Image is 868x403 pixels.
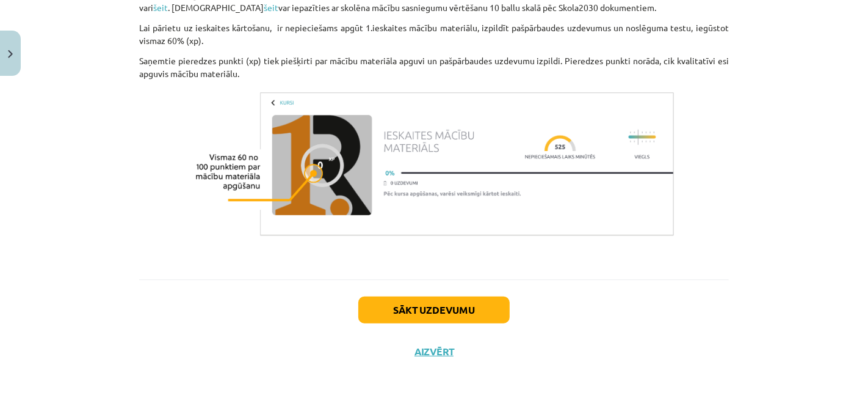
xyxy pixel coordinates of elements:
[8,50,13,58] img: icon-close-lesson-0947bae3869378f0d4975bcd49f059093ad1ed9edebbc8119c70593378902aed.svg
[153,2,168,13] a: šeit
[411,346,457,358] button: Aizvērt
[264,2,278,13] a: šeit
[139,54,729,80] p: Saņemtie pieredzes punkti (xp) tiek piešķirti par mācību materiāla apguvi un pašpārbaudes uzdevum...
[139,21,729,47] p: Lai pārietu uz ieskaites kārtošanu, ir nepieciešams apgūt 1.ieskaites mācību materiālu, izpildīt ...
[358,297,510,324] button: Sākt uzdevumu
